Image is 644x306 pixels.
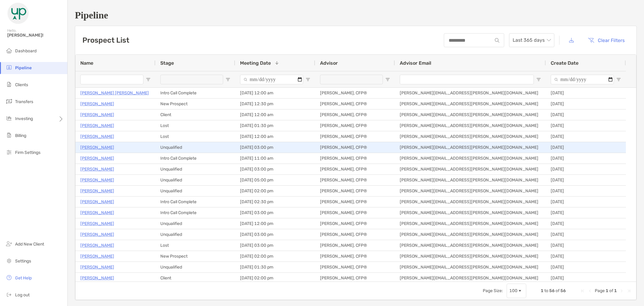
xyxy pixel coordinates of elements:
[15,65,32,70] span: Pipeline
[385,77,390,82] button: Open Filter Menu
[315,109,395,120] div: [PERSON_NAME], CFP®
[235,186,315,196] div: [DATE] 02:00 pm
[80,209,114,216] a: [PERSON_NAME]
[395,153,546,164] div: [PERSON_NAME][EMAIL_ADDRESS][PERSON_NAME][DOMAIN_NAME]
[546,186,626,196] div: [DATE]
[5,291,13,298] img: logout icon
[80,155,114,162] a: [PERSON_NAME]
[546,175,626,185] div: [DATE]
[80,165,114,173] a: [PERSON_NAME]
[5,47,13,54] img: dashboard icon
[395,131,546,142] div: [PERSON_NAME][EMAIL_ADDRESS][PERSON_NAME][DOMAIN_NAME]
[546,142,626,153] div: [DATE]
[315,175,395,185] div: [PERSON_NAME], CFP®
[155,109,235,120] div: Client
[549,288,555,293] span: 56
[240,60,271,66] span: Meeting Date
[507,284,526,298] div: Page Size
[395,197,546,207] div: [PERSON_NAME][EMAIL_ADDRESS][PERSON_NAME][DOMAIN_NAME]
[80,75,143,84] input: Name Filter Input
[546,273,626,283] div: [DATE]
[15,82,28,87] span: Clients
[315,164,395,174] div: [PERSON_NAME], CFP®
[395,218,546,229] div: [PERSON_NAME][EMAIL_ADDRESS][PERSON_NAME][DOMAIN_NAME]
[395,186,546,196] div: [PERSON_NAME][EMAIL_ADDRESS][PERSON_NAME][DOMAIN_NAME]
[606,288,608,293] span: 1
[315,240,395,251] div: [PERSON_NAME], CFP®
[315,131,395,142] div: [PERSON_NAME], CFP®
[546,164,626,174] div: [DATE]
[544,288,548,293] span: to
[235,153,315,164] div: [DATE] 11:00 am
[155,142,235,153] div: Unqualified
[546,120,626,131] div: [DATE]
[155,120,235,131] div: Lost
[80,89,149,97] a: [PERSON_NAME] [PERSON_NAME]
[560,288,566,293] span: 56
[395,207,546,218] div: [PERSON_NAME][EMAIL_ADDRESS][PERSON_NAME][DOMAIN_NAME]
[315,273,395,283] div: [PERSON_NAME], CFP®
[306,77,310,82] button: Open Filter Menu
[583,34,629,47] button: Clear Filters
[595,288,605,293] span: Page
[15,133,26,138] span: Billing
[146,77,151,82] button: Open Filter Menu
[80,198,114,206] a: [PERSON_NAME]
[626,288,631,293] div: Last Page
[155,153,235,164] div: Intro Call Complete
[235,109,315,120] div: [DATE] 12:00 am
[155,218,235,229] div: Unqualified
[155,131,235,142] div: Lost
[155,229,235,240] div: Unqualified
[15,48,37,54] span: Dashboard
[546,229,626,240] div: [DATE]
[395,120,546,131] div: [PERSON_NAME][EMAIL_ADDRESS][PERSON_NAME][DOMAIN_NAME]
[155,186,235,196] div: Unqualified
[15,275,32,281] span: Get Help
[80,242,114,249] p: [PERSON_NAME]
[235,120,315,131] div: [DATE] 01:30 pm
[80,111,114,119] p: [PERSON_NAME]
[551,75,614,84] input: Create Date Filter Input
[395,229,546,240] div: [PERSON_NAME][EMAIL_ADDRESS][PERSON_NAME][DOMAIN_NAME]
[5,274,13,281] img: get-help icon
[155,251,235,262] div: New Prospect
[80,100,114,108] a: [PERSON_NAME]
[235,218,315,229] div: [DATE] 12:00 pm
[235,262,315,272] div: [DATE] 01:30 pm
[155,99,235,109] div: New Prospect
[546,88,626,98] div: [DATE]
[80,252,114,260] p: [PERSON_NAME]
[235,273,315,283] div: [DATE] 02:00 pm
[395,251,546,262] div: [PERSON_NAME][EMAIL_ADDRESS][PERSON_NAME][DOMAIN_NAME]
[80,176,114,184] a: [PERSON_NAME]
[80,274,114,282] p: [PERSON_NAME]
[240,75,303,84] input: Meeting Date Filter Input
[235,164,315,174] div: [DATE] 03:00 pm
[619,288,624,293] div: Next Page
[315,153,395,164] div: [PERSON_NAME], CFP®
[155,88,235,98] div: Intro Call Complete
[536,77,541,82] button: Open Filter Menu
[315,142,395,153] div: [PERSON_NAME], CFP®
[315,218,395,229] div: [PERSON_NAME], CFP®
[80,133,114,140] p: [PERSON_NAME]
[483,288,503,293] div: Page Size:
[395,262,546,272] div: [PERSON_NAME][EMAIL_ADDRESS][PERSON_NAME][DOMAIN_NAME]
[80,263,114,271] a: [PERSON_NAME]
[235,197,315,207] div: [DATE] 02:30 pm
[155,262,235,272] div: Unqualified
[400,60,431,66] span: Advisor Email
[80,220,114,227] a: [PERSON_NAME]
[395,142,546,153] div: [PERSON_NAME][EMAIL_ADDRESS][PERSON_NAME][DOMAIN_NAME]
[320,60,338,66] span: Advisor
[5,98,13,105] img: transfers icon
[5,64,13,71] img: pipeline icon
[80,231,114,238] p: [PERSON_NAME]
[235,229,315,240] div: [DATE] 03:00 pm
